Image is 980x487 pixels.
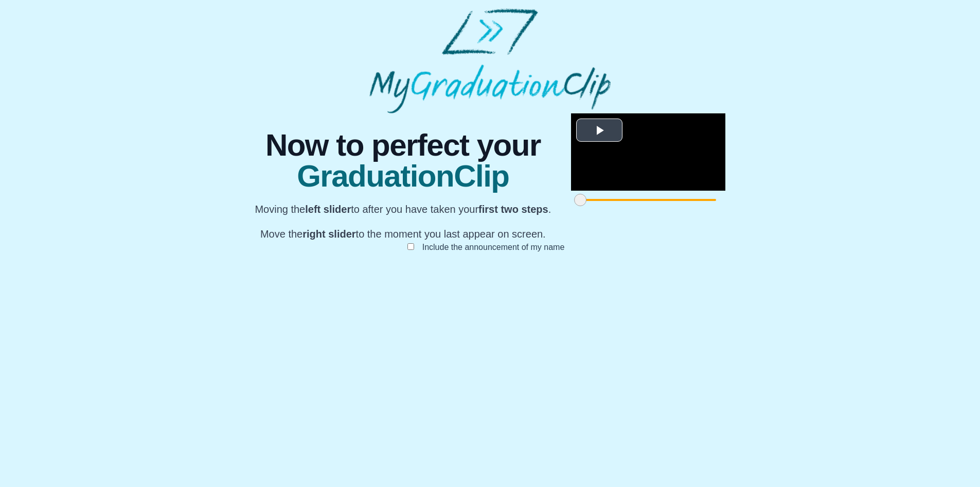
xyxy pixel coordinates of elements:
[255,227,551,241] p: Move the to the moment you last appear on screen.
[571,113,725,191] div: Video Player
[414,239,573,256] label: Include the announcement of my name
[576,119,622,142] button: Play Video
[369,8,610,113] img: MyGraduationClip
[255,202,551,216] p: Moving the to after you have taken your .
[478,204,548,215] b: first two steps
[305,204,351,215] b: left slider
[255,161,551,192] span: GraduationClip
[302,228,355,240] b: right slider
[255,130,551,161] span: Now to perfect your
